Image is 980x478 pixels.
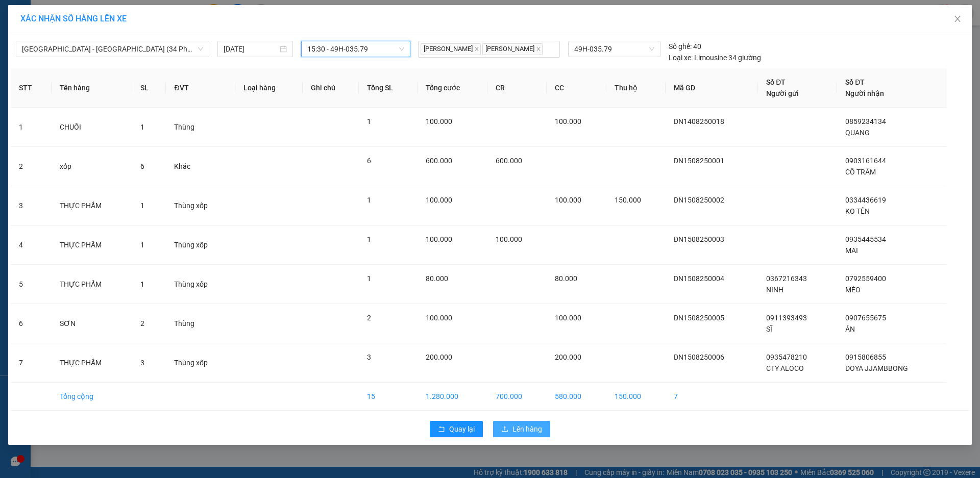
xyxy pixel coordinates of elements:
[674,117,724,125] span: DN1408250018
[52,225,132,265] td: THỰC PHẨM
[166,265,235,304] td: Thùng xốp
[11,147,52,186] td: 2
[52,383,132,411] td: Tổng cộng
[119,58,236,94] span: 1 [PERSON_NAME]
[140,123,144,131] span: 1
[140,162,144,170] span: 6
[166,343,235,383] td: Thùng xốp
[235,68,302,108] th: Loại hàng
[22,41,203,57] span: Đà Nẵng - Đà Lạt (34 Phòng)
[367,157,371,165] span: 6
[140,202,144,210] span: 1
[845,235,886,243] span: 0935445534
[674,235,724,243] span: DN1508250003
[669,41,701,52] div: 40
[574,41,654,57] span: 49H-035.79
[367,117,371,125] span: 1
[166,186,235,225] td: Thùng xốp
[426,274,448,283] span: 80.000
[496,235,522,243] span: 100.000
[845,207,870,215] span: KO TÊN
[953,15,962,23] span: close
[52,147,132,186] td: xốp
[547,383,606,411] td: 580.000
[367,353,371,361] span: 3
[307,41,404,57] span: 15:30 - 49H-035.79
[674,314,724,322] span: DN1508250005
[555,314,581,322] span: 100.000
[52,108,132,147] td: CHUỐI
[766,89,799,97] span: Người gửi
[766,325,772,333] span: SĨ
[140,359,144,367] span: 3
[11,343,52,383] td: 7
[845,314,886,322] span: 0907655675
[669,52,761,63] div: Limousine 34 giường
[669,41,692,52] span: Số ghế:
[119,32,236,44] div: DOYA JJAMBBONG
[303,68,359,108] th: Ghi chú
[52,68,132,108] th: Tên hàng
[52,304,132,343] td: SƠN
[119,9,144,19] span: Nhận:
[140,241,144,249] span: 1
[11,108,52,147] td: 1
[845,78,865,86] span: Số ĐT
[943,5,972,34] button: Close
[606,383,666,411] td: 150.000
[166,304,235,343] td: Thùng
[367,235,371,243] span: 1
[845,246,858,255] span: MAI
[493,421,550,437] button: uploadLên hàng
[487,383,547,411] td: 700.000
[367,314,371,322] span: 2
[669,52,693,63] span: Loại xe:
[666,383,758,411] td: 7
[845,117,886,125] span: 0859234134
[547,68,606,108] th: CC
[9,9,112,32] div: [GEOGRAPHIC_DATA]
[119,9,236,32] div: [GEOGRAPHIC_DATA]
[845,168,876,176] span: CÔ TRÂM
[674,274,724,283] span: DN1508250004
[845,286,861,294] span: MÈO
[359,383,418,411] td: 15
[674,196,724,204] span: DN1508250002
[9,44,112,58] div: 0935478210
[9,9,24,19] span: Gửi:
[766,314,807,322] span: 0911393493
[52,265,132,304] td: THỰC PHẨM
[501,425,508,434] span: upload
[359,68,418,108] th: Tổng SL
[367,274,371,283] span: 1
[166,108,235,147] td: Thùng
[555,274,577,283] span: 80.000
[766,353,807,361] span: 0935478210
[20,14,127,23] span: XÁC NHẬN SỐ HÀNG LÊN XE
[426,157,452,165] span: 600.000
[845,353,886,361] span: 0915806855
[166,68,235,108] th: ĐVT
[11,68,52,108] th: STT
[132,68,166,108] th: SL
[166,147,235,186] td: Khác
[766,78,786,86] span: Số ĐT
[615,196,641,204] span: 150.000
[496,157,522,165] span: 600.000
[418,68,487,108] th: Tổng cước
[487,68,547,108] th: CR
[52,343,132,383] td: THỰC PHẨM
[555,117,581,125] span: 100.000
[845,274,886,283] span: 0792559400
[555,196,581,204] span: 100.000
[845,325,855,333] span: ÂN
[426,235,452,243] span: 100.000
[674,157,724,165] span: DN1508250001
[555,353,581,361] span: 200.000
[666,68,758,108] th: Mã GD
[119,64,134,74] span: DĐ:
[845,196,886,204] span: 0334436619
[418,383,487,411] td: 1.280.000
[536,46,541,52] span: close
[426,314,452,322] span: 100.000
